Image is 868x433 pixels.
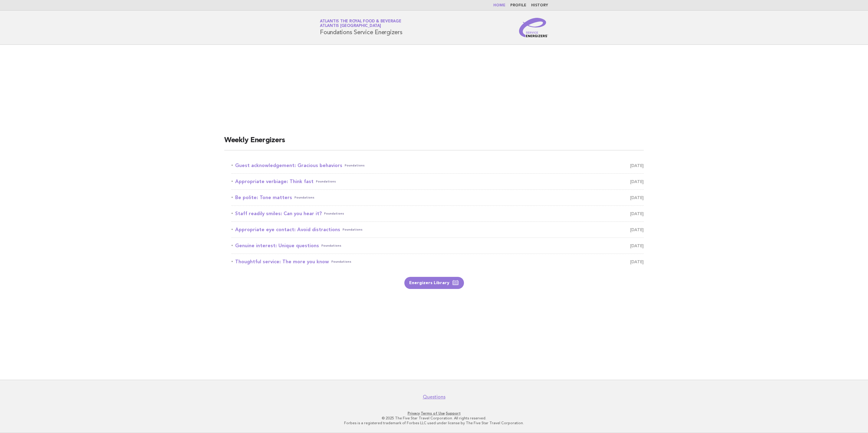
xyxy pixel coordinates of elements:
[630,258,644,266] span: [DATE]
[249,416,619,421] p: © 2025 The Five Star Travel Corporation. All rights reserved.
[316,177,336,186] span: Foundations
[630,225,644,234] span: [DATE]
[320,24,381,28] span: Atlantis [GEOGRAPHIC_DATA]
[630,177,644,186] span: [DATE]
[421,411,445,415] a: Terms of Use
[404,277,464,289] a: Energizers Library
[232,177,644,186] a: Appropriate verbiage: Think fastFoundations [DATE]
[423,394,446,400] a: Questions
[320,20,403,35] h1: Foundations Service Energizers
[531,4,548,7] a: History
[630,161,644,170] span: [DATE]
[321,241,341,250] span: Foundations
[630,209,644,218] span: [DATE]
[331,258,351,266] span: Foundations
[232,161,644,170] a: Guest acknowledgement: Gracious behaviorsFoundations [DATE]
[249,421,619,425] p: Forbes is a registered trademark of Forbes LLC used under license by The Five Star Travel Corpora...
[446,411,461,415] a: Support
[224,136,644,150] h2: Weekly Energizers
[343,225,363,234] span: Foundations
[294,193,314,202] span: Foundations
[232,258,644,266] a: Thoughtful service: The more you knowFoundations [DATE]
[232,241,644,250] a: Genuine interest: Unique questionsFoundations [DATE]
[249,411,619,416] p: · ·
[630,241,644,250] span: [DATE]
[510,4,526,7] a: Profile
[519,18,548,37] img: Service Energizers
[232,225,644,234] a: Appropriate eye contact: Avoid distractionsFoundations [DATE]
[493,4,505,7] a: Home
[232,193,644,202] a: Be polite: Tone mattersFoundations [DATE]
[320,19,401,28] a: Atlantis the Royal Food & BeverageAtlantis [GEOGRAPHIC_DATA]
[232,209,644,218] a: Staff readily smiles: Can you hear it?Foundations [DATE]
[324,209,344,218] span: Foundations
[345,161,365,170] span: Foundations
[408,411,420,415] a: Privacy
[630,193,644,202] span: [DATE]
